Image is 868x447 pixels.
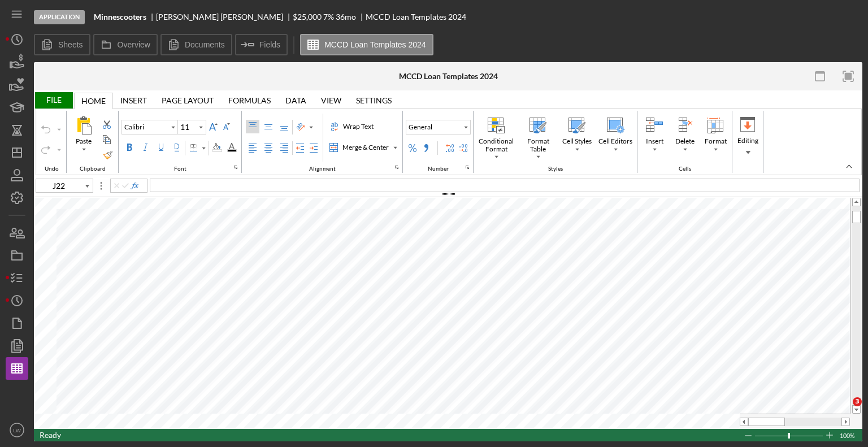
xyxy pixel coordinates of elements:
div: Comma Style [419,141,433,155]
div: Increase Font Size [206,120,220,133]
div: Delete [673,136,697,146]
div: Border [186,141,208,155]
div: Settings [356,96,392,105]
div: Undo [36,111,67,173]
div: Merge & Center [328,141,391,154]
button: Overview [93,34,158,55]
div: Formulas [221,92,278,109]
b: Minnescooters [94,12,146,21]
label: Double Underline [170,141,184,154]
div: Zoom [754,429,825,441]
div: Format Table [518,114,558,160]
div: Settings [349,92,399,109]
div: Zoom Out [744,429,753,442]
div: View [314,92,349,109]
div: Paste All [69,114,98,158]
div: Page Layout [154,92,221,109]
button: General [406,120,471,134]
div: Undo [42,166,62,172]
label: Underline [154,141,168,154]
div: Cell Editors [596,114,635,158]
label: Middle Align [262,120,275,133]
label: Center Align [262,141,275,155]
div: Alignment [242,111,403,173]
div: Zoom [788,433,790,439]
div: Alignment [306,166,338,172]
div: MCCD Loan Templates 2024 [399,72,498,81]
div: Page Layout [162,96,214,105]
label: Overview [118,40,150,49]
div: Copy [100,133,114,146]
label: Bottom Align [277,120,291,133]
div: Font Family [121,120,178,134]
div: Font [171,166,189,172]
div: Decrease Decimal [457,141,470,155]
div: indicatorAlignment [392,163,401,172]
div: Styles [474,111,637,173]
label: Wrap Text [328,120,376,133]
div: Format Table [518,136,558,154]
div: Background Color [210,141,224,154]
div: File [34,92,73,109]
div: Merge & Center [327,141,400,154]
span: 100% [840,429,857,442]
div: Cells [637,111,732,173]
div: Paste [73,136,94,146]
div: indicatorNumbers [463,163,472,172]
div: Zoom In [825,429,834,441]
div: Insert [113,92,154,109]
label: Fields [259,40,280,49]
div: Delete [670,114,700,158]
div: In Ready mode [40,429,61,441]
div: indicatorFonts [231,163,240,172]
div: Decrease Indent [293,141,307,155]
button: Insert Function [130,181,139,190]
div: Editing [733,114,762,159]
div: MCCD Loan Templates 2024 [366,12,466,21]
div: Font Color [224,141,239,154]
div: Clipboard [67,111,119,173]
div: Format [702,136,729,146]
div: Increase Indent [307,141,320,155]
div: Cells [676,166,694,172]
button: Sheets [34,34,90,55]
label: Top Align [246,120,259,133]
div: Increase Decimal [443,141,457,155]
div: Home [74,93,113,109]
div: Insert [640,114,669,158]
div: View [321,96,341,105]
div: Clipboard [77,166,108,172]
div: Application [34,10,85,24]
div: Styles [545,166,566,172]
label: Documents [185,40,225,49]
label: Sheets [58,40,83,49]
div: Conditional Format [476,114,517,160]
div: [PERSON_NAME] [PERSON_NAME] [156,12,293,21]
div: Orientation [294,120,315,134]
div: Number [403,111,474,173]
iframe: Intercom live chat [830,397,857,424]
div: Zoom level [840,429,857,441]
span: Ready [40,430,61,440]
label: Format Painter [101,148,115,162]
text: LW [13,427,21,433]
div: Data [278,92,314,109]
button: LW [6,419,28,441]
button: MCCD Loan Templates 2024 [300,34,433,55]
div: Cut [100,118,114,131]
div: Font Size [178,120,206,134]
label: Italic [138,141,152,154]
div: Conditional Format [476,136,516,154]
div: Decrease Font Size [220,120,233,133]
div: Editing [735,136,761,146]
div: Cell Editors [596,136,635,146]
div: Cell Styles [559,114,594,158]
div: Font [119,111,242,173]
button: Documents [160,34,232,55]
div: 36 mo [336,12,356,21]
button: Fields [235,34,288,55]
div: Insert [644,136,666,146]
span: 3 [853,397,862,406]
div: Format [701,114,730,158]
div: Percent Style [406,141,419,155]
